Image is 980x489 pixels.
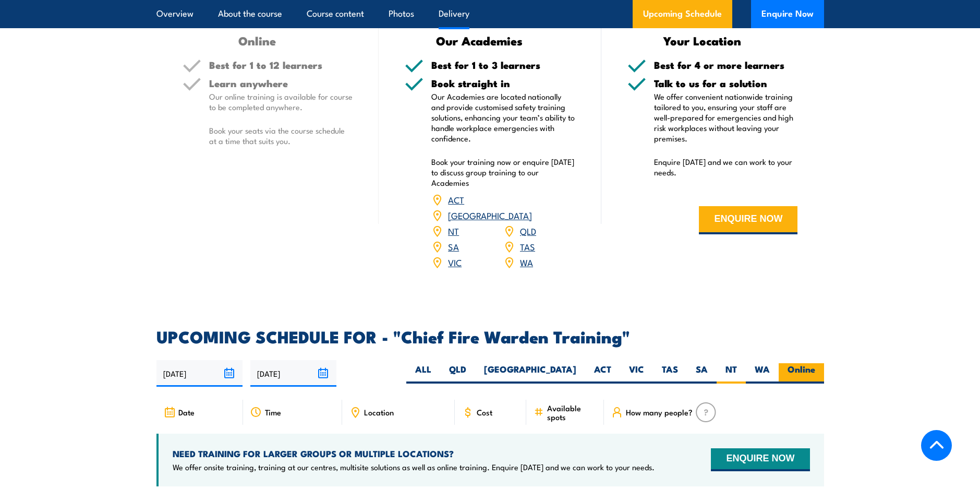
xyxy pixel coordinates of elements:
h5: Book straight in [431,78,575,88]
p: Book your seats via the course schedule at a time that suits you. [209,125,353,146]
a: [GEOGRAPHIC_DATA] [448,209,532,221]
p: Our online training is available for course to be completed anywhere. [209,91,353,112]
button: ENQUIRE NOW [711,448,809,471]
span: Location [364,408,394,416]
label: TAS [653,363,687,384]
label: VIC [620,363,653,384]
p: We offer convenient nationwide training tailored to you, ensuring your staff are well-prepared fo... [654,91,798,144]
label: ACT [585,363,620,384]
p: Enquire [DATE] and we can work to your needs. [654,157,798,177]
button: ENQUIRE NOW [699,206,797,234]
a: TAS [520,240,535,253]
span: Available spots [547,403,597,421]
input: From date [156,360,243,387]
span: Cost [477,408,492,416]
h3: Our Academies [405,34,554,46]
label: QLD [440,363,475,384]
a: ACT [448,193,464,206]
a: QLD [520,224,536,237]
input: To date [250,360,336,387]
label: [GEOGRAPHIC_DATA] [475,363,585,384]
label: SA [687,363,717,384]
label: WA [746,363,779,384]
h3: Online [183,34,332,46]
p: Book your training now or enquire [DATE] to discuss group training to our Academies [431,157,575,188]
a: VIC [448,256,462,268]
p: Our Academies are located nationally and provide customised safety training solutions, enhancing ... [431,91,575,144]
a: SA [448,240,459,253]
span: How many people? [626,408,693,416]
h5: Talk to us for a solution [654,78,798,88]
p: We offer onsite training, training at our centres, multisite solutions as well as online training... [173,462,655,472]
label: ALL [406,363,440,384]
h5: Learn anywhere [209,78,353,88]
h3: Your Location [627,34,777,46]
span: Date [178,408,195,416]
label: NT [717,363,746,384]
h5: Best for 4 or more learners [654,60,798,70]
span: Time [265,408,281,416]
h5: Best for 1 to 12 learners [209,60,353,70]
a: NT [448,224,459,237]
label: Online [779,363,824,384]
a: WA [520,256,533,268]
h4: NEED TRAINING FOR LARGER GROUPS OR MULTIPLE LOCATIONS? [173,448,655,459]
h5: Best for 1 to 3 learners [431,60,575,70]
h2: UPCOMING SCHEDULE FOR - "Chief Fire Warden Training" [156,329,824,343]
